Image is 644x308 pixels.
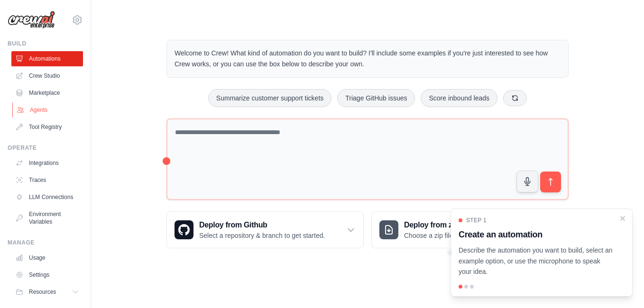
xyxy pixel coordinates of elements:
[404,231,484,240] p: Choose a zip file to upload.
[597,263,644,308] iframe: Chat Widget
[8,11,55,29] img: Logo
[11,190,83,205] a: LLM Connections
[12,102,84,118] a: Agents
[11,284,83,299] button: Resources
[619,215,626,222] button: Close walkthrough
[466,217,487,224] span: Step 1
[337,89,415,107] button: Triage GitHub issues
[199,219,325,231] h3: Deploy from Github
[175,48,561,70] p: Welcome to Crew! What kind of automation do you want to build? I'll include some examples if you'...
[8,144,83,152] div: Operate
[29,288,56,296] span: Resources
[11,85,83,100] a: Marketplace
[199,231,325,240] p: Select a repository & branch to get started.
[11,68,83,83] a: Crew Studio
[459,245,613,277] p: Describe the automation you want to build, select an example option, or use the microphone to spe...
[11,155,83,171] a: Integrations
[11,267,83,282] a: Settings
[404,219,484,231] h3: Deploy from zip file
[11,250,83,265] a: Usage
[11,207,83,229] a: Environment Variables
[459,228,613,241] h3: Create an automation
[11,119,83,135] a: Tool Registry
[208,89,331,107] button: Summarize customer support tickets
[8,40,83,47] div: Build
[8,239,83,246] div: Manage
[11,172,83,188] a: Traces
[11,51,83,66] a: Automations
[421,89,497,107] button: Score inbound leads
